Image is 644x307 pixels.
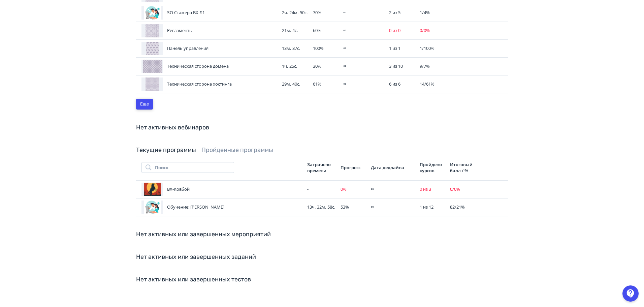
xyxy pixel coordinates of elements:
[420,204,433,210] span: 1 из 12
[141,78,277,91] div: Техническая сторона хостинга
[141,60,277,73] div: Техническая сторона домена
[420,45,434,51] span: 1 / 100 %
[313,63,321,69] span: 30 %
[420,161,445,174] div: Пройдено курсов
[201,146,273,154] a: Пройденные программы
[141,201,302,214] div: Обучение: [PERSON_NAME]
[292,81,300,87] span: 40с.
[371,164,414,171] div: Дата дедлайна
[313,45,324,51] span: 100 %
[141,42,277,55] div: Панель управления
[420,63,430,69] span: 9 / 7 %
[343,63,384,70] div: ∞
[307,204,316,210] span: 13ч.
[313,9,321,16] span: 70 %
[343,81,384,88] div: ∞
[136,123,508,132] div: Нет активных вебинаров
[450,161,475,174] div: Итоговый балл / %
[136,230,508,239] div: Нет активных или завершенных мероприятий
[389,9,400,16] span: 2 из 5
[282,27,291,33] span: 21м.
[450,186,460,192] span: 0 / 0 %
[389,27,400,33] span: 0 из 0
[420,9,430,16] span: 1 / 4 %
[343,45,384,52] div: ∞
[341,164,365,171] div: Прогресс
[420,27,430,33] span: 0 / 0 %
[141,183,302,196] div: ВХ-Ковбой
[136,252,508,262] div: Нет активных или завершенных заданий
[450,204,465,210] span: 82 / 21 %
[389,45,400,51] span: 1 из 1
[313,27,321,33] span: 60 %
[292,45,300,51] span: 37с.
[420,81,434,87] span: 14 / 61 %
[341,186,347,192] span: 0 %
[389,63,403,69] span: 3 из 10
[371,204,414,211] div: ∞
[300,9,308,16] span: 50с.
[292,27,298,33] span: 4с.
[136,275,508,284] div: Нет активных или завершенных тестов
[289,9,298,16] span: 24м.
[136,99,153,110] button: Еще
[307,186,335,193] div: -
[282,63,288,69] span: 1ч.
[317,204,326,210] span: 32м.
[341,204,349,210] span: 53 %
[371,186,414,193] div: ∞
[289,63,297,69] span: 25с.
[141,6,277,20] div: ЗО Стажера ВХ Л1
[282,45,291,51] span: 13м.
[343,9,384,16] div: ∞
[136,146,196,154] a: Текущие программы
[313,81,321,87] span: 61 %
[420,186,431,192] span: 0 из 3
[389,81,400,87] span: 6 из 6
[141,24,277,37] div: Регламенты
[282,9,288,16] span: 2ч.
[282,81,291,87] span: 29м.
[307,161,335,174] div: Затрачено времени
[327,204,335,210] span: 58с.
[343,27,384,34] div: ∞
